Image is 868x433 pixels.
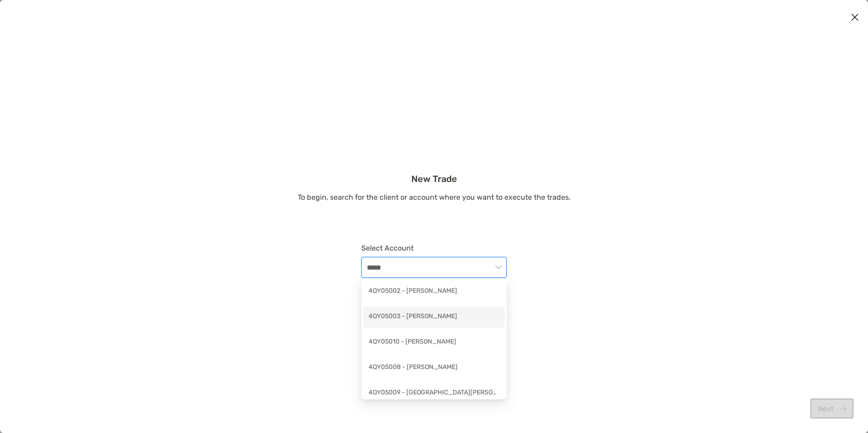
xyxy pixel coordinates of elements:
div: 4QY05002 - Dustin Busby [363,281,505,302]
label: Select Account [361,244,507,252]
button: Close modal [848,11,862,25]
div: 4QY05009 - [GEOGRAPHIC_DATA][PERSON_NAME] [369,388,499,399]
div: 4QY05010 - [PERSON_NAME] [369,337,499,348]
p: To begin, search for the client or account where you want to execute the trades. [298,192,571,203]
div: 4QY05003 - [PERSON_NAME] [369,311,499,323]
div: 4QY05008 - Dustin Busby [363,358,505,379]
div: 4QY05008 - [PERSON_NAME] [369,362,499,374]
div: 4QY05010 - Dustin Busby [363,332,505,353]
div: 4QY05002 - [PERSON_NAME] [369,286,499,297]
div: 4QY05003 - Dustin Busby [363,307,505,328]
h3: New Trade [298,173,571,184]
div: 4QY05009 - Camden Busby [363,383,505,404]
